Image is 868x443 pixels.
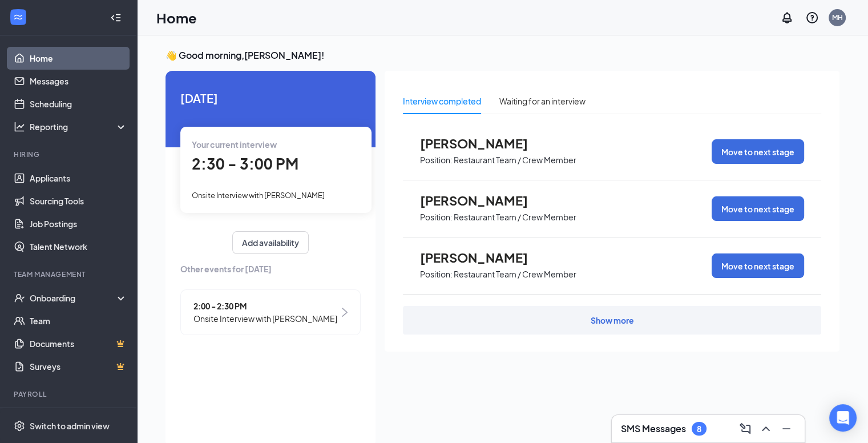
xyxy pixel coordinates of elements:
[736,420,754,438] button: ComposeMessage
[591,315,634,326] div: Show more
[14,420,25,432] svg: Settings
[165,49,839,62] h3: 👋 Good morning, [PERSON_NAME] !
[30,121,128,132] div: Reporting
[30,309,127,332] a: Team
[420,250,546,265] span: [PERSON_NAME]
[30,47,127,70] a: Home
[805,11,819,25] svg: QuestionInfo
[420,212,453,223] p: Position:
[30,235,127,258] a: Talent Network
[454,269,576,280] p: Restaurant Team / Crew Member
[454,155,576,166] p: Restaurant Team / Crew Member
[30,292,118,304] div: Onboarding
[30,332,127,355] a: DocumentsCrown
[192,139,277,150] span: Your current interview
[420,136,546,151] span: [PERSON_NAME]
[780,11,794,25] svg: Notifications
[738,422,752,436] svg: ComposeMessage
[192,154,298,173] span: 2:30 - 3:00 PM
[420,155,453,166] p: Position:
[110,12,122,23] svg: Collapse
[454,212,576,223] p: Restaurant Team / Crew Member
[757,420,775,438] button: ChevronUp
[13,11,24,23] svg: WorkstreamLogo
[712,139,804,164] button: Move to next stage
[30,167,127,190] a: Applicants
[14,150,125,159] div: Hiring
[780,422,793,436] svg: Minimize
[14,292,25,304] svg: UserCheck
[30,406,127,429] a: PayrollCrown
[30,212,127,235] a: Job Postings
[180,89,361,107] span: [DATE]
[14,389,125,399] div: Payroll
[697,424,701,434] div: 8
[777,420,796,438] button: Minimize
[30,355,127,378] a: SurveysCrown
[14,121,25,132] svg: Analysis
[712,196,804,221] button: Move to next stage
[829,404,857,432] div: Open Intercom Messenger
[156,8,197,27] h1: Home
[192,191,325,200] span: Onsite Interview with [PERSON_NAME]
[232,231,309,254] button: Add availability
[30,92,127,115] a: Scheduling
[180,263,361,275] span: Other events for [DATE]
[30,70,127,92] a: Messages
[420,269,453,280] p: Position:
[832,13,843,22] div: MH
[712,253,804,278] button: Move to next stage
[30,420,110,432] div: Switch to admin view
[193,300,337,312] span: 2:00 - 2:30 PM
[499,95,586,107] div: Waiting for an interview
[30,190,127,212] a: Sourcing Tools
[14,269,125,279] div: Team Management
[759,422,773,436] svg: ChevronUp
[420,193,546,208] span: [PERSON_NAME]
[193,312,337,325] span: Onsite Interview with [PERSON_NAME]
[403,95,481,107] div: Interview completed
[621,422,686,435] h3: SMS Messages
